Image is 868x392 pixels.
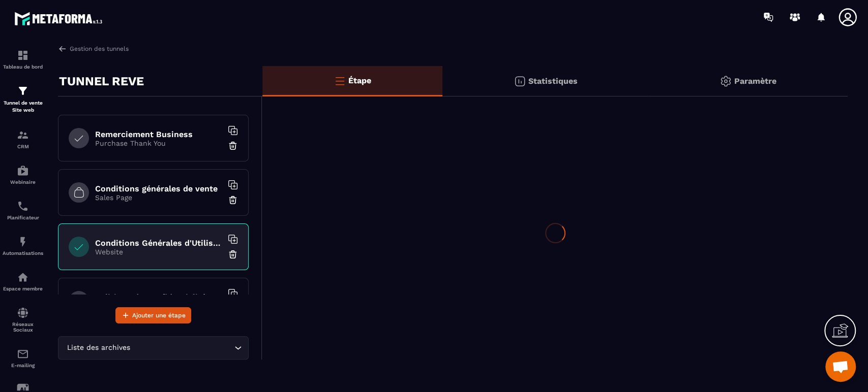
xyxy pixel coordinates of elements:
img: social-network [17,307,29,319]
a: formationformationTunnel de vente Site web [3,77,43,121]
h6: Politique de Confidentialité [95,292,222,302]
img: formation [17,85,29,97]
a: formationformationCRM [3,121,43,157]
img: email [17,348,29,360]
img: formation [17,129,29,141]
p: Réseaux Sociaux [3,321,43,333]
p: Tableau de bord [3,64,43,70]
img: scheduler [17,200,29,212]
img: arrow [58,44,67,53]
img: bars-o.4a397970.svg [334,75,346,87]
img: formation [17,49,29,61]
p: Planificateur [3,215,43,220]
img: logo [14,9,106,28]
span: Liste des archives [65,342,132,353]
p: E-mailing [3,363,43,368]
button: Ajouter une étape [115,307,191,323]
h6: Conditions Générales d'Utilisation [95,238,222,248]
p: Espace membre [3,286,43,291]
a: emailemailE-mailing [3,340,43,376]
img: automations [17,165,29,177]
p: Paramètre [734,76,776,86]
p: TUNNEL REVE [59,71,144,91]
a: formationformationTableau de bord [3,42,43,77]
div: Ouvrir le chat [825,351,856,382]
a: automationsautomationsAutomatisations [3,228,43,264]
a: schedulerschedulerPlanificateur [3,192,43,228]
p: Automatisations [3,250,43,256]
h6: Conditions générales de vente [95,184,222,193]
img: stats.20deebd0.svg [514,75,526,87]
a: social-networksocial-networkRéseaux Sociaux [3,299,43,340]
a: automationsautomationsEspace membre [3,264,43,299]
img: trash [228,195,238,205]
a: Gestion des tunnels [58,44,129,53]
p: Tunnel de vente Site web [3,100,43,114]
a: automationsautomationsWebinaire [3,157,43,192]
img: automations [17,236,29,248]
h6: Remerciement Business [95,129,222,139]
p: Webinaire [3,179,43,185]
input: Search for option [132,342,232,353]
p: Statistiques [528,76,578,86]
img: setting-gr.5f69749f.svg [720,75,732,87]
p: Étape [348,76,371,85]
p: Sales Page [95,193,222,202]
img: automations [17,271,29,283]
img: trash [228,249,238,259]
p: Purchase Thank You [95,139,222,147]
span: Ajouter une étape [132,310,186,320]
p: CRM [3,144,43,149]
div: Search for option [58,336,249,360]
p: Website [95,248,222,256]
img: trash [228,141,238,151]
